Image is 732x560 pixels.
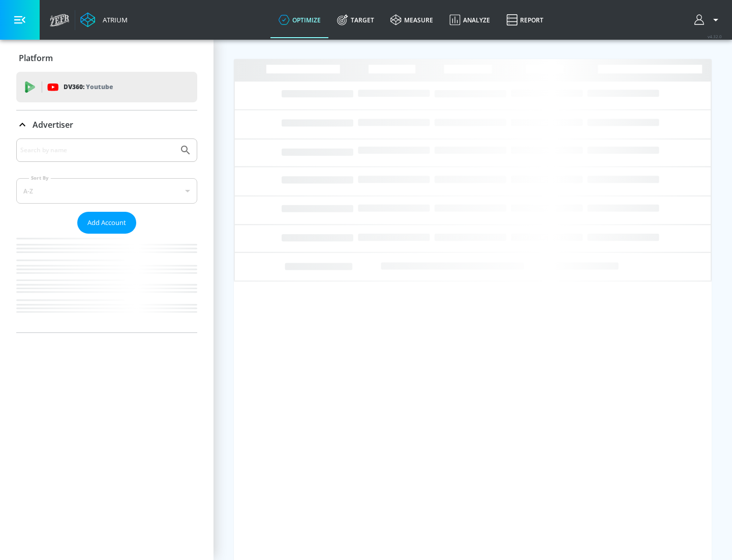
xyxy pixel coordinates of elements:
input: Search by name [20,144,174,157]
label: Sort By [29,175,51,181]
a: optimize [270,2,329,38]
p: Youtube [86,81,113,92]
a: Report [498,2,552,38]
div: A-Z [16,178,197,204]
div: Platform [16,44,197,72]
nav: list of Advertiser [16,234,197,332]
div: Advertiser [16,138,197,332]
p: Advertiser [33,119,73,130]
a: Target [329,2,382,38]
span: v 4.32.0 [708,34,722,39]
p: Platform [19,52,53,64]
div: Atrium [99,15,128,24]
span: Add Account [87,217,126,229]
p: DV360: [64,81,113,93]
a: Atrium [80,12,128,27]
div: DV360: Youtube [16,72,197,102]
button: Add Account [77,212,136,234]
div: Advertiser [16,110,197,139]
a: Analyze [441,2,498,38]
a: measure [382,2,441,38]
